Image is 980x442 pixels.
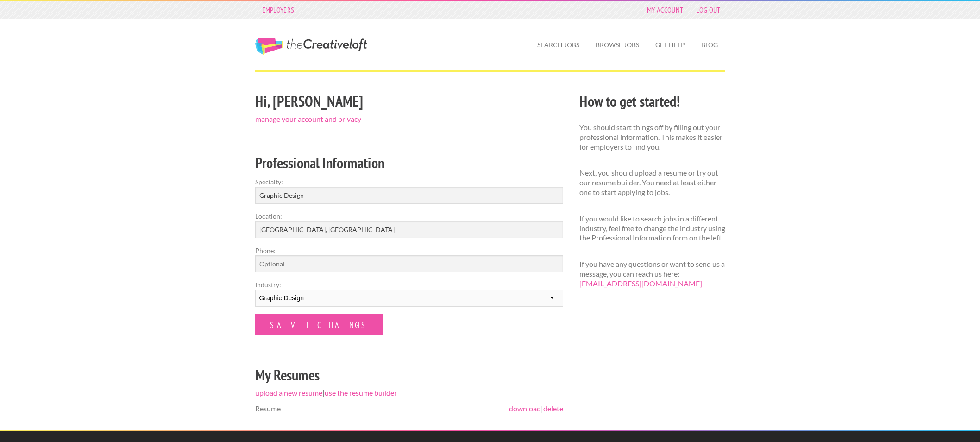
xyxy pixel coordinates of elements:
p: If you would like to search jobs in a different industry, feel free to change the industry using ... [579,214,725,243]
input: e.g. New York, NY [255,221,563,238]
h2: Professional Information [255,152,563,173]
label: Phone: [255,246,563,255]
a: The Creative Loft [255,38,367,55]
p: You should start things off by filling out your professional information. This makes it easier fo... [579,123,725,152]
a: Blog [694,34,725,56]
input: Save Changes [255,314,383,335]
span: | [509,404,563,414]
p: Next, you should upload a resume or try out our resume builder. You need at least either one to s... [579,168,725,197]
a: use the resume builder [325,388,397,397]
a: Employers [258,3,299,16]
a: download [509,404,541,413]
a: My Account [642,3,688,16]
h2: Hi, [PERSON_NAME] [255,91,563,112]
label: Industry: [255,280,563,290]
a: Browse Jobs [588,34,647,56]
div: | [247,89,571,430]
h2: My Resumes [255,365,563,385]
a: upload a new resume [255,388,322,397]
label: Location: [255,211,563,221]
a: [EMAIL_ADDRESS][DOMAIN_NAME] [579,279,702,288]
a: Get Help [648,34,692,56]
input: Optional [255,255,563,272]
a: Search Jobs [530,34,587,56]
label: Specialty: [255,177,563,187]
p: If you have any questions or want to send us a message, you can reach us here: [579,259,725,288]
span: Resume [255,404,281,413]
a: delete [543,404,563,413]
a: manage your account and privacy [255,114,361,123]
h2: How to get started! [579,91,725,112]
a: Log Out [691,3,725,16]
